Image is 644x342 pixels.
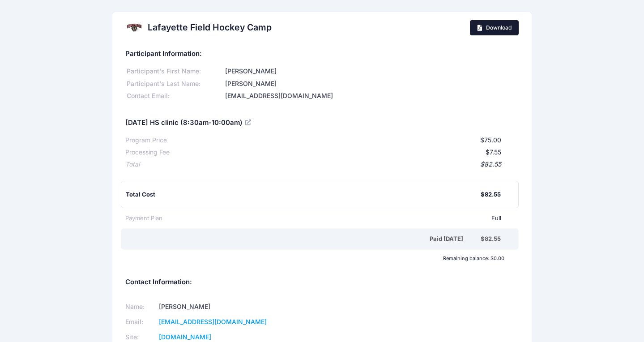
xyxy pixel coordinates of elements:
[245,118,252,126] a: View Registration Details
[126,190,481,199] div: Total Cost
[224,67,519,76] div: [PERSON_NAME]
[125,278,519,286] h5: Contact Information:
[125,79,224,89] div: Participant's Last Name:
[125,299,156,315] td: Name:
[140,160,501,169] div: $82.55
[480,136,501,144] span: $75.00
[125,148,170,157] div: Processing Fee
[486,24,512,31] span: Download
[125,91,224,101] div: Contact Email:
[125,315,156,330] td: Email:
[481,235,501,244] div: $82.55
[224,91,519,101] div: [EMAIL_ADDRESS][DOMAIN_NAME]
[162,214,501,223] div: Full
[159,318,267,325] a: [EMAIL_ADDRESS][DOMAIN_NAME]
[481,190,501,199] div: $82.55
[156,299,311,315] td: [PERSON_NAME]
[170,148,501,157] div: $7.55
[470,20,519,35] a: Download
[125,214,162,223] div: Payment Plan
[125,160,140,169] div: Total
[125,50,519,58] h5: Participant Information:
[224,79,519,89] div: [PERSON_NAME]
[125,119,253,127] h5: [DATE] HS clinic (8:30am-10:00am)
[125,136,167,145] div: Program Price
[148,22,272,33] h2: Lafayette Field Hockey Camp
[159,333,211,341] a: [DOMAIN_NAME]
[127,235,481,244] div: Paid [DATE]
[125,67,224,76] div: Participant's First Name:
[121,256,508,261] div: Remaining balance: $0.00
